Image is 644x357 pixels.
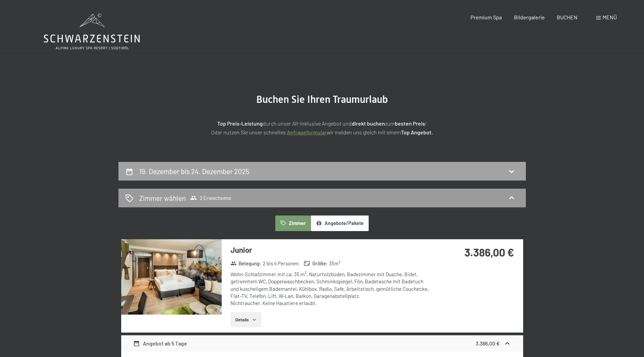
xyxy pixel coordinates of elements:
[121,239,222,315] img: mss_renderimg.php
[139,167,250,175] h2: 19. Dezember bis 24. Dezember 2025
[287,129,327,135] a: Anfrageformular
[401,129,433,135] strong: Top Angebot.
[476,340,500,346] strong: 3.386,00 €
[514,14,545,20] a: Bildergalerie
[256,93,388,105] span: Buchen Sie Ihren Traumurlaub
[152,119,492,136] p: durch unser All-inklusive Angebot und zum ! Oder nutzen Sie unser schnelles wir melden uns gleich...
[190,194,231,201] span: 2 Erwachsene
[311,215,369,231] button: Angebote/Pakete
[329,260,341,267] span: 35 m²
[263,260,299,267] span: 2 bis 4 Personen
[275,215,311,231] button: Zimmer
[231,271,433,307] div: Wohn-Schlafzimmer mit ca. 35 m², Naturholzboden, Badezimmer mit Dusche, Bidet, getrenntem WC, Dop...
[464,246,514,259] strong: 3.386,00 €
[395,120,425,127] strong: besten Preis
[304,260,328,267] strong: Größe :
[603,14,617,20] span: Menü
[471,14,502,20] a: Premium Spa
[557,14,577,20] a: BUCHEN
[352,120,385,127] strong: direkt buchen
[133,339,187,347] div: Angebot ab 5 Tage
[139,193,186,203] h2: Zimmer wählen
[231,312,261,327] button: Details
[231,260,261,267] strong: Belegung :
[217,120,263,127] strong: Top Preis-Leistung
[231,245,433,255] h3: Junior
[121,335,523,352] div: Angebot ab 5 Tage3.386,00 €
